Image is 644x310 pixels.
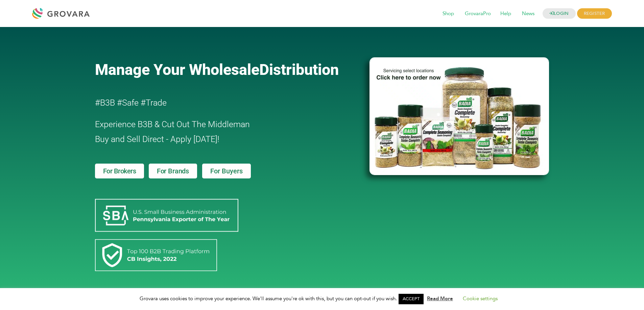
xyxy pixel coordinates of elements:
[157,168,189,174] span: For Brands
[496,10,516,18] a: Help
[543,8,576,19] a: LOGIN
[140,295,504,302] span: Grovara uses cookies to improve your experience. We'll assume you're ok with this, but you can op...
[95,134,219,144] span: Buy and Sell Direct - Apply [DATE]!
[463,295,498,302] a: Cookie settings
[427,295,453,302] a: Read More
[95,61,359,79] a: Manage Your WholesaleDistribution
[95,95,331,110] h2: #B3B #Safe #Trade
[438,10,459,18] a: Shop
[95,119,250,129] span: Experience B3B & Cut Out The Middleman
[460,10,496,18] a: GrovaraPro
[496,7,516,20] span: Help
[149,164,197,178] a: For Brands
[517,7,539,20] span: News
[202,164,251,178] a: For Buyers
[259,61,339,79] span: Distribution
[95,61,259,79] span: Manage Your Wholesale
[399,294,424,304] a: ACCEPT
[103,168,136,174] span: For Brokers
[517,10,539,18] a: News
[210,168,243,174] span: For Buyers
[95,164,144,178] a: For Brokers
[577,8,612,19] span: REGISTER
[460,7,496,20] span: GrovaraPro
[438,7,459,20] span: Shop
